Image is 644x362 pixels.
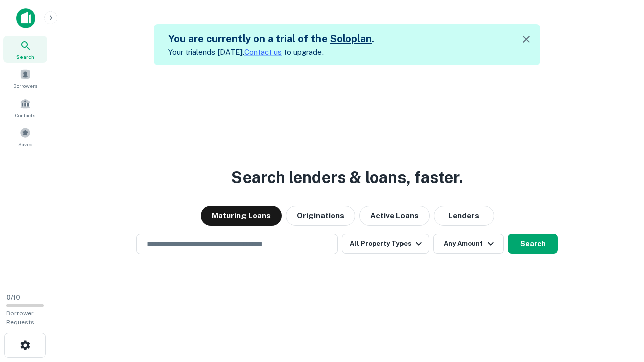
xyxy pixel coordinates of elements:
[342,234,429,254] button: All Property Types
[244,48,282,56] a: Contact us
[168,46,374,58] p: Your trial ends [DATE]. to upgrade.
[15,111,35,119] span: Contacts
[434,206,494,226] button: Lenders
[3,123,47,150] a: Saved
[330,33,372,45] a: Soloplan
[231,165,463,190] h3: Search lenders & loans, faster.
[3,36,47,63] a: Search
[3,65,47,92] a: Borrowers
[6,310,34,326] span: Borrower Requests
[286,206,355,226] button: Originations
[13,82,37,90] span: Borrowers
[594,282,644,330] iframe: Chat Widget
[3,94,47,121] a: Contacts
[508,234,558,254] button: Search
[6,294,20,301] span: 0 / 10
[168,31,374,46] h5: You are currently on a trial of the .
[201,206,282,226] button: Maturing Loans
[18,140,33,148] span: Saved
[433,234,504,254] button: Any Amount
[16,8,35,28] img: capitalize-icon.png
[16,53,34,61] span: Search
[359,206,430,226] button: Active Loans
